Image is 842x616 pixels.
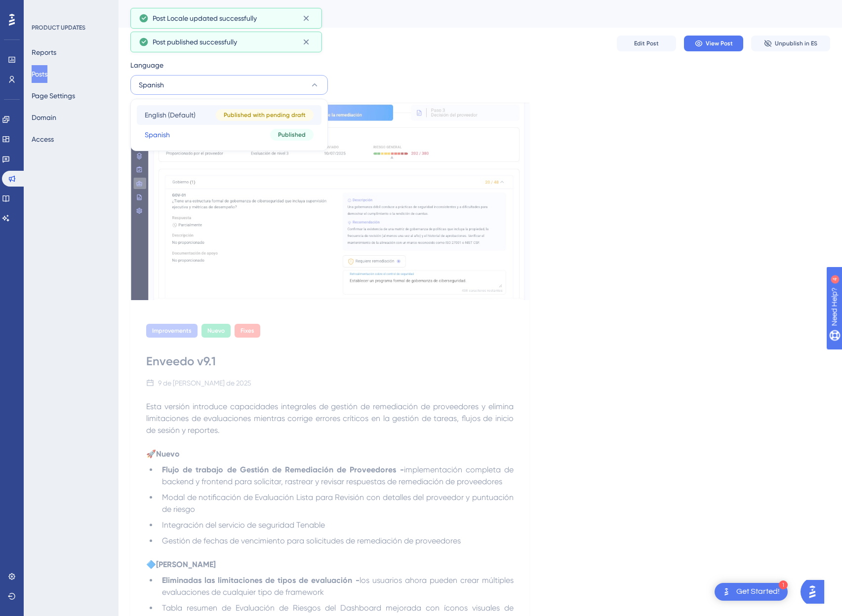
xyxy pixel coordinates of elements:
[130,7,805,21] div: Enveedo v9.1
[137,125,321,145] button: SpanishPublished
[146,402,516,435] span: Esta versión introduce capacidades integrales de gestión de remediación de proveedores y elimina ...
[156,449,180,459] strong: Nuevo
[153,36,237,48] span: Post published successfully
[278,131,306,139] span: Published
[634,39,659,47] span: Edit Post
[751,36,830,51] button: Unpublish in ES
[162,520,325,530] span: Integración del servicio de seguridad Tenable
[153,12,257,24] span: Post Locale updated successfully
[145,109,196,121] span: English (Default)
[721,586,732,598] img: launcher-image-alternative-text
[130,59,163,71] span: Language
[201,324,231,338] div: Nuevo
[32,130,54,148] button: Access
[130,103,529,300] img: file-1752182242324.jpg
[137,105,321,125] button: English (Default)Published with pending draft
[156,560,216,569] strong: [PERSON_NAME]
[224,111,306,119] span: Published with pending draft
[146,560,156,569] span: 🔷
[684,36,743,51] button: View Post
[130,75,328,95] button: Spanish
[69,5,72,13] div: 4
[139,79,164,91] span: Spanish
[162,576,360,585] strong: Eliminadas las limitaciones de tipos de evaluación -
[146,353,514,369] div: Enveedo v9.1
[162,536,461,545] span: Gestión de fechas de vencimiento para solicitudes de remediación de proveedores
[32,24,85,32] div: PRODUCT UPDATES
[158,377,251,389] div: 9 de [PERSON_NAME] de 2025
[779,580,788,589] div: 1
[145,129,170,141] span: Spanish
[32,109,56,126] button: Domain
[23,2,62,14] span: Need Help?
[736,586,780,597] div: Get Started!
[32,65,47,83] button: Posts
[235,324,260,338] div: Fixes
[715,583,788,601] div: Open Get Started! checklist, remaining modules: 1
[801,577,830,607] iframe: UserGuiding AI Assistant Launcher
[706,39,733,47] span: View Post
[162,465,404,474] strong: Flujo de trabajo de Gestión de Remediación de Proveedores -
[162,493,516,514] span: Modal de notificación de Evaluación Lista para Revisión con detalles del proveedor y puntuación d...
[32,43,56,61] button: Reports
[617,36,676,51] button: Edit Post
[775,39,817,47] span: Unpublish in ES
[146,324,198,338] div: Improvements
[32,87,75,105] button: Page Settings
[146,449,156,459] span: 🚀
